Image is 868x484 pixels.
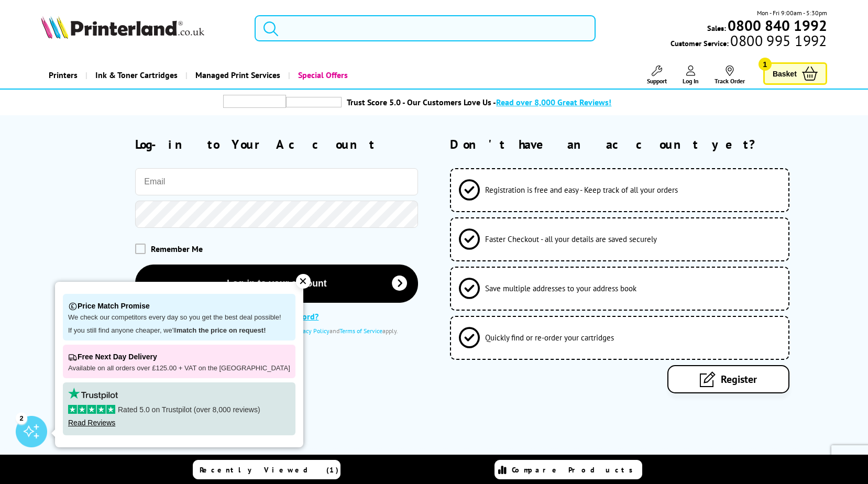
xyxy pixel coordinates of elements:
[759,58,772,71] span: 1
[485,333,614,343] span: Quickly find or re-order your cartridges
[68,419,115,427] a: Read Reviews
[16,412,27,424] div: 2
[773,67,797,81] span: Basket
[683,77,699,85] span: Log In
[135,136,418,152] h2: Log-in to Your Account
[85,62,185,89] a: Ink & Toner Cartridges
[485,283,636,293] span: Save multiple addresses to your address book
[68,405,115,414] img: stars-5.svg
[721,372,757,386] span: Register
[667,365,789,393] a: Register
[726,20,827,30] a: 0800 840 1992
[68,405,290,414] p: Rated 5.0 on Trustpilot (over 8,000 reviews)
[292,327,329,335] a: Privacy Policy
[729,36,827,46] span: 0800 995 1992
[512,465,639,475] span: Compare Products
[41,16,204,39] img: Printerland Logo
[671,36,827,48] span: Customer Service:
[185,62,288,89] a: Managed Print Services
[647,65,667,85] a: Support
[683,65,699,85] a: Log In
[68,388,118,400] img: trustpilot rating
[135,168,418,195] input: Email
[200,465,339,475] span: Recently Viewed (1)
[347,97,611,107] a: Trust Score 5.0 - Our Customers Love Us -Read over 8,000 Great Reviews!
[496,97,611,107] span: Read over 8,000 Great Reviews!
[647,77,667,85] span: Support
[95,62,178,89] span: Ink & Toner Cartridges
[151,244,203,254] span: Remember Me
[193,460,340,479] a: Recently Viewed (1)
[286,97,342,107] img: trustpilot rating
[485,234,657,244] span: Faster Checkout - all your details are saved securely
[495,460,642,479] a: Compare Products
[757,8,827,18] span: Mon - Fri 9:00am - 5:30pm
[763,62,827,85] a: Basket 1
[339,327,382,335] a: Terms of Service
[288,62,356,89] a: Special Offers
[68,326,290,335] p: If you still find anyone cheaper, we'll
[135,265,418,303] button: Log-in to your account
[715,65,745,85] a: Track Order
[41,16,241,41] a: Printerland Logo
[707,23,726,33] span: Sales:
[68,364,290,373] p: Available on all orders over £125.00 + VAT on the [GEOGRAPHIC_DATA]
[41,62,85,89] a: Printers
[68,350,290,364] p: Free Next Day Delivery
[68,313,290,322] p: We check our competitors every day so you get the best deal possible!
[177,326,266,334] strong: match the price on request!
[485,185,678,195] span: Registration is free and easy - Keep track of all your orders
[728,16,827,35] b: 0800 840 1992
[450,136,827,152] h2: Don't have an account yet?
[296,274,311,289] div: ✕
[223,95,286,108] img: trustpilot rating
[68,299,290,313] p: Price Match Promise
